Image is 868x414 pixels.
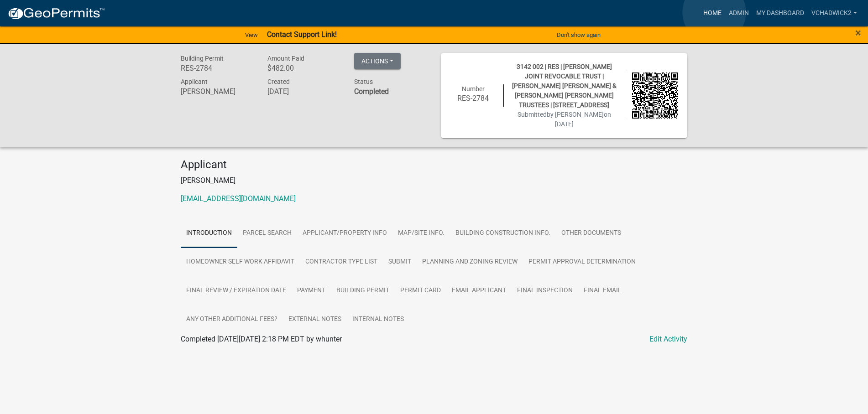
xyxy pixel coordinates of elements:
a: Email Applicant [446,276,512,305]
a: Permit Card [395,276,446,305]
strong: Completed [354,87,389,96]
a: My Dashboard [753,5,808,22]
a: Payment [292,276,331,305]
a: Applicant/Property Info [297,219,392,248]
a: Planning and Zoning Review [417,248,523,277]
span: by [PERSON_NAME] [547,111,604,118]
span: Status [354,78,373,85]
h6: [PERSON_NAME] [181,87,254,96]
a: Parcel search [237,219,297,248]
span: Completed [DATE][DATE] 2:18 PM EDT by whunter [181,335,342,343]
a: Building Construction Info. [450,219,556,248]
a: Introduction [181,219,237,248]
img: QR code [632,72,679,119]
a: Other Documents [556,219,627,248]
h6: $482.00 [267,64,340,72]
a: Map/Site Info. [392,219,450,248]
span: × [855,26,861,39]
a: Homeowner Self Work Affidavit [181,248,300,277]
a: Submit [383,248,417,277]
a: Admin [725,5,753,22]
button: Close [855,27,861,38]
span: Amount Paid [267,55,304,62]
a: Permit Approval Determination [523,248,641,277]
button: Actions [354,53,401,69]
h6: RES-2784 [181,64,254,72]
span: Submitted on [DATE] [518,111,611,128]
a: VChadwick2 [808,5,861,22]
h6: [DATE] [267,87,340,96]
span: Building Permit [181,55,224,62]
span: Created [267,78,290,85]
a: Building Permit [331,276,395,305]
p: [PERSON_NAME] [181,175,687,186]
button: Don't show again [553,27,604,42]
a: Any other Additional Fees? [181,305,283,334]
a: Final Review / Expiration Date [181,276,292,305]
a: Final Email [578,276,627,305]
strong: Contact Support Link! [267,30,337,39]
a: Contractor Type List [300,248,383,277]
h6: RES-2784 [450,94,497,103]
span: Number [462,85,485,93]
span: Applicant [181,78,208,85]
span: 3142 002 | RES | [PERSON_NAME] JOINT REVOCABLE TRUST | [PERSON_NAME] [PERSON_NAME] & [PERSON_NAME... [512,63,617,109]
a: Edit Activity [649,334,687,345]
a: View [241,27,261,42]
a: Final Inspection [512,276,578,305]
a: Home [700,5,725,22]
a: Internal Notes [347,305,409,334]
a: [EMAIL_ADDRESS][DOMAIN_NAME] [181,194,296,203]
h4: Applicant [181,158,687,171]
a: External Notes [283,305,347,334]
